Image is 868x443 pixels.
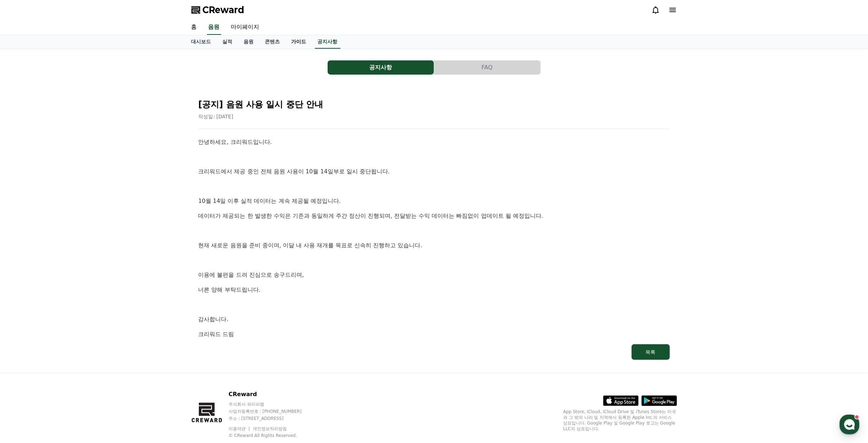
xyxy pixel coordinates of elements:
[207,20,221,35] a: 음원
[203,4,245,16] span: CReward
[563,409,677,432] p: App Store, iCloud, iCloud Drive 및 iTunes Store는 미국과 그 밖의 나라 및 지역에서 등록된 Apple Inc.의 서비스 상표입니다. Goo...
[22,236,27,242] span: 홈
[198,241,670,250] p: 현재 새로운 음원을 준비 중이며, 이달 내 사용 재개를 목표로 신속히 진행하고 있습니다.
[229,433,315,438] p: © CReward All Rights Reserved.
[646,349,656,356] div: 목록
[238,35,260,49] a: 음원
[286,35,312,49] a: 가이드
[47,225,92,243] a: 대화
[315,35,340,49] a: 공지사항
[92,225,136,243] a: 설정
[229,401,315,407] p: 주식회사 와이피랩
[229,416,315,421] p: 주소 : [STREET_ADDRESS]
[198,285,670,295] p: 너른 양해 부탁드립니다.
[198,270,670,280] p: 이용에 불편을 드려 진심으로 송구드리며,
[65,236,73,242] span: 대화
[225,20,265,35] a: 마이페이지
[434,60,541,75] a: FAQ
[198,99,670,110] h2: [공지] 음원 사용 일시 중단 안내
[198,315,670,324] p: 감사합니다.
[198,344,670,360] a: 목록
[229,426,251,431] a: 이용약관
[229,409,315,414] p: 사업자등록번호 : [PHONE_NUMBER]
[328,60,434,75] button: 공지사항
[2,225,47,243] a: 홈
[434,60,540,75] button: FAQ
[198,211,670,221] p: 데이터가 제공되는 한 발생한 수익은 기존과 동일하게 주간 정산이 진행되며, 전달받는 수익 데이터는 빠짐없이 업데이트 될 예정입니다.
[260,35,286,49] a: 콘텐츠
[186,20,203,35] a: 홈
[217,35,238,49] a: 실적
[229,390,315,399] p: CReward
[110,236,118,242] span: 설정
[253,426,287,431] a: 개인정보처리방침
[186,35,217,49] a: 대시보드
[198,114,234,119] span: 작성일: [DATE]
[198,196,670,206] p: 10월 14일 이후 실적 데이터는 계속 제공될 예정입니다.
[191,4,245,16] a: CReward
[632,344,670,360] button: 목록
[198,137,670,147] p: 안녕하세요, 크리워드입니다.
[198,167,670,176] p: 크리워드에서 제공 중인 전체 음원 사용이 10월 14일부로 일시 중단됩니다.
[198,330,670,339] p: 크리워드 드림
